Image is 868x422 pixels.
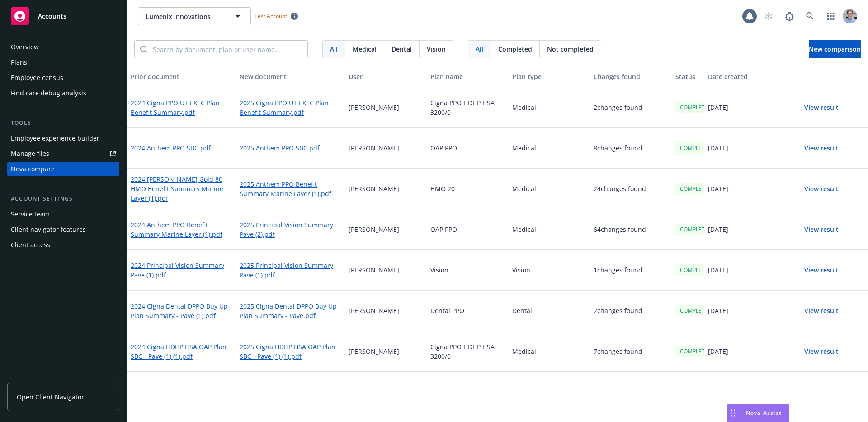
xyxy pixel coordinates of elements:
button: New comparison [809,40,861,58]
span: Test Account [251,11,302,21]
span: All [330,44,338,54]
a: Overview [7,40,119,54]
p: [PERSON_NAME] [349,143,399,153]
a: Client access [7,238,119,252]
button: View result [790,261,853,279]
a: 2025 Cigna HDHP HSA OAP Plan SBC - Pave (1) (1).pdf [240,342,341,361]
img: photo [843,9,857,23]
div: COMPLETED [675,142,717,154]
button: Status [672,66,704,87]
a: 2025 Principal Vision Summary Pave (2).pdf [240,220,341,239]
a: 2024 Principal Vision Summary Pave (1).pdf [131,261,232,280]
p: [DATE] [708,265,728,275]
a: 2025 Cigna Dental DPPO Buy Up Plan Summary - Pave.pdf [240,301,341,320]
div: Dental [509,291,590,331]
button: New document [236,66,345,87]
span: Dental [392,44,412,54]
div: Employee experience builder [11,131,99,145]
button: Prior document [127,66,236,87]
button: User [345,66,427,87]
p: [DATE] [708,347,728,356]
a: 2024 Anthem PPO Benefit Summary Marine Layer (1).pdf [131,220,232,239]
span: Vision [427,44,446,54]
div: COMPLETED [675,305,717,316]
a: Find care debug analysis [7,86,119,100]
a: Switch app [822,7,840,25]
div: Changes found [594,72,668,81]
p: [PERSON_NAME] [349,306,399,315]
p: [PERSON_NAME] [349,184,399,193]
button: View result [790,98,853,117]
a: Employee experience builder [7,131,119,145]
a: Employee census [7,70,119,85]
div: Nova compare [11,162,55,176]
div: Cigna PPO HDHP HSA 3200/0 [427,331,509,372]
div: Vision [427,250,509,291]
span: Open Client Navigator [17,392,84,402]
div: Overview [11,40,39,54]
p: 64 changes found [594,225,646,234]
div: Service team [11,207,50,221]
p: [PERSON_NAME] [349,347,399,356]
div: Medical [509,209,590,250]
p: [DATE] [708,143,728,153]
div: Medical [509,87,590,128]
div: Account settings [7,194,119,203]
span: Accounts [38,13,66,20]
button: Changes found [590,66,672,87]
a: 2025 Principal Vision Summary Pave (1).pdf [240,261,341,280]
p: [PERSON_NAME] [349,265,399,275]
button: View result [790,220,853,239]
span: Test Account [255,12,287,20]
span: Nova Assist [746,409,782,417]
a: Client navigator features [7,222,119,237]
div: Prior document [131,72,232,81]
div: Tools [7,118,119,127]
a: 2025 Anthem PPO SBC.pdf [240,143,320,153]
p: [PERSON_NAME] [349,225,399,234]
p: [DATE] [708,225,728,234]
div: Client access [11,238,50,252]
div: Dental PPO [427,291,509,331]
div: Cigna PPO HDHP HSA 3200/0 [427,87,509,128]
a: 2025 Cigna PPO UT EXEC Plan Benefit Summary.pdf [240,98,341,117]
div: COMPLETED [675,102,717,113]
span: New comparison [809,45,861,53]
a: 2024 Cigna PPO UT EXEC Plan Benefit Summary.pdf [131,98,232,117]
p: 2 changes found [594,103,642,112]
div: Status [675,72,701,81]
button: Date created [704,66,786,87]
div: Vision [509,250,590,291]
p: [PERSON_NAME] [349,103,399,112]
input: Search by document, plan or user name... [147,41,307,58]
button: Nova Assist [727,404,789,422]
span: Medical [353,44,377,54]
a: Plans [7,55,119,70]
div: Date created [708,72,783,81]
div: User [349,72,423,81]
p: [DATE] [708,184,728,193]
p: [DATE] [708,103,728,112]
div: OAP PPO [427,209,509,250]
a: 2024 Cigna HDHP HSA OAP Plan SBC - Pave (1) (1).pdf [131,342,232,361]
button: View result [790,342,853,361]
button: View result [790,180,853,198]
div: COMPLETED [675,224,717,235]
div: COMPLETED [675,264,717,276]
div: Plan name [430,72,505,81]
div: OAP PPO [427,128,509,169]
a: Service team [7,207,119,221]
span: Completed [498,44,532,54]
div: COMPLETED [675,346,717,357]
a: Manage files [7,146,119,161]
p: 7 changes found [594,347,642,356]
div: COMPLETED [675,183,717,194]
div: Find care debug analysis [11,86,86,100]
a: 2025 Anthem PPO Benefit Summary Marine Layer (1).pdf [240,179,341,198]
a: Accounts [7,4,119,29]
button: View result [790,302,853,320]
p: [DATE] [708,306,728,315]
a: Nova compare [7,162,119,176]
p: 24 changes found [594,184,646,193]
svg: Search [140,46,147,53]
